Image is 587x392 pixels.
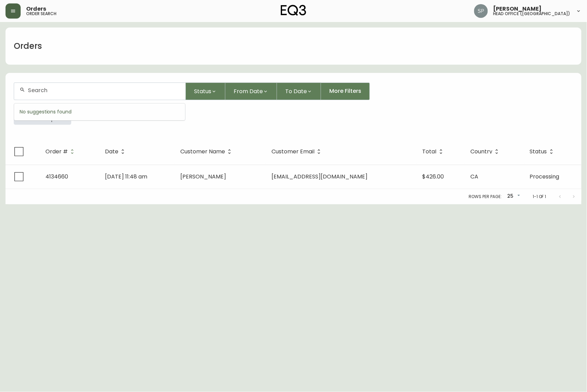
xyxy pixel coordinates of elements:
[271,149,323,155] span: Customer Email
[470,150,492,154] span: Country
[186,83,225,100] button: Status
[105,149,127,155] span: Date
[180,149,234,155] span: Customer Name
[26,12,56,16] h5: order search
[105,150,118,154] span: Date
[271,173,367,181] span: [EMAIL_ADDRESS][DOMAIN_NAME]
[533,194,546,200] p: 1-1 of 1
[329,87,361,95] span: More Filters
[234,87,263,96] span: From Date
[45,173,68,181] span: 4134660
[194,87,211,96] span: Status
[180,173,226,181] span: [PERSON_NAME]
[423,149,446,155] span: Total
[105,173,147,181] span: [DATE] 11:48 am
[45,149,77,155] span: Order #
[493,12,570,16] h5: head office ([GEOGRAPHIC_DATA])
[493,6,542,12] span: [PERSON_NAME]
[271,150,314,154] span: Customer Email
[28,87,180,94] input: Search
[281,5,306,16] img: logo
[277,83,321,100] button: To Date
[530,173,559,181] span: Processing
[14,40,42,52] h1: Orders
[14,104,185,120] div: No suggestions found
[470,173,478,181] span: CA
[45,150,68,154] span: Order #
[321,83,370,100] button: More Filters
[474,4,488,18] img: 0cb179e7bf3690758a1aaa5f0aafa0b4
[469,194,502,200] p: Rows per page:
[285,87,307,96] span: To Date
[504,191,522,202] div: 25
[470,149,501,155] span: Country
[423,150,437,154] span: Total
[530,149,556,155] span: Status
[423,173,444,181] span: $426.00
[26,6,46,12] span: Orders
[180,150,225,154] span: Customer Name
[530,150,547,154] span: Status
[225,83,277,100] button: From Date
